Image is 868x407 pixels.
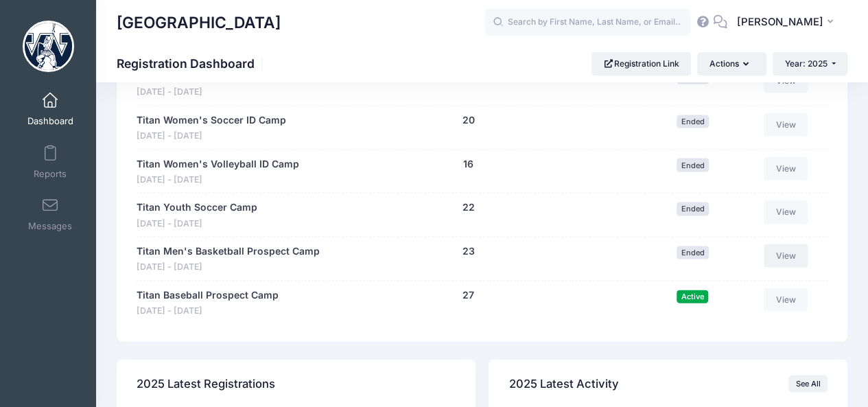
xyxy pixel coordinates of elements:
[764,200,808,224] a: View
[137,288,279,303] a: Titan Baseball Prospect Camp
[18,190,83,238] a: Messages
[764,288,808,312] a: View
[462,200,474,215] button: 22
[137,244,320,259] a: Titan Men's Basketball Prospect Camp
[591,52,691,75] a: Registration Link
[764,113,808,137] a: View
[137,305,279,318] span: [DATE] - [DATE]
[27,116,73,128] span: Dashboard
[18,138,83,186] a: Reports
[462,113,474,128] button: 20
[23,21,74,72] img: Westminster College
[509,364,619,404] h4: 2025 Latest Activity
[137,261,320,274] span: [DATE] - [DATE]
[484,9,690,36] input: Search by First Name, Last Name, or Email...
[117,56,266,71] h1: Registration Dashboard
[727,7,847,38] button: [PERSON_NAME]
[788,375,828,392] a: See All
[137,113,286,128] a: Titan Women's Soccer ID Camp
[773,52,847,75] button: Year: 2025
[137,157,299,172] a: Titan Women's Volleyball ID Camp
[137,218,257,231] span: [DATE] - [DATE]
[764,157,808,181] a: View
[677,159,709,172] span: Ended
[463,157,473,172] button: 16
[462,288,474,303] button: 27
[677,115,709,128] span: Ended
[18,85,83,133] a: Dashboard
[764,244,808,268] a: View
[28,221,72,233] span: Messages
[785,58,828,69] span: Year: 2025
[462,244,474,259] button: 23
[137,130,286,143] span: [DATE] - [DATE]
[137,200,257,215] a: Titan Youth Soccer Camp
[677,290,708,303] span: Active
[697,52,766,75] button: Actions
[117,7,281,38] h1: [GEOGRAPHIC_DATA]
[677,202,709,216] span: Ended
[137,174,299,187] span: [DATE] - [DATE]
[34,168,67,180] span: Reports
[137,86,288,99] span: [DATE] - [DATE]
[736,14,823,30] span: [PERSON_NAME]
[137,364,275,404] h4: 2025 Latest Registrations
[677,246,709,259] span: Ended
